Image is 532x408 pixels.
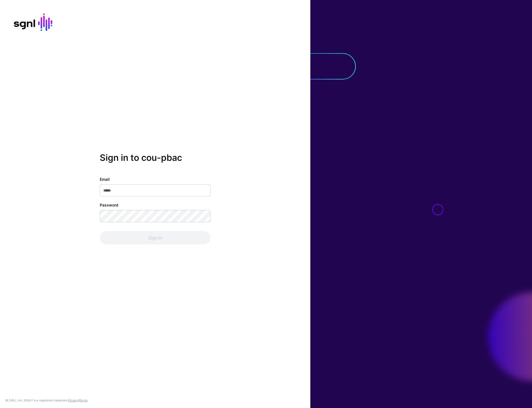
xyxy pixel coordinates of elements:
label: Password [100,202,118,208]
a: Privacy [68,399,78,402]
div: © [URL], Inc. SGNL® is a registered trademark. & [6,398,88,402]
h2: Sign in to cou-pbac [100,153,211,163]
a: Terms [80,399,88,402]
label: Email [100,176,110,182]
